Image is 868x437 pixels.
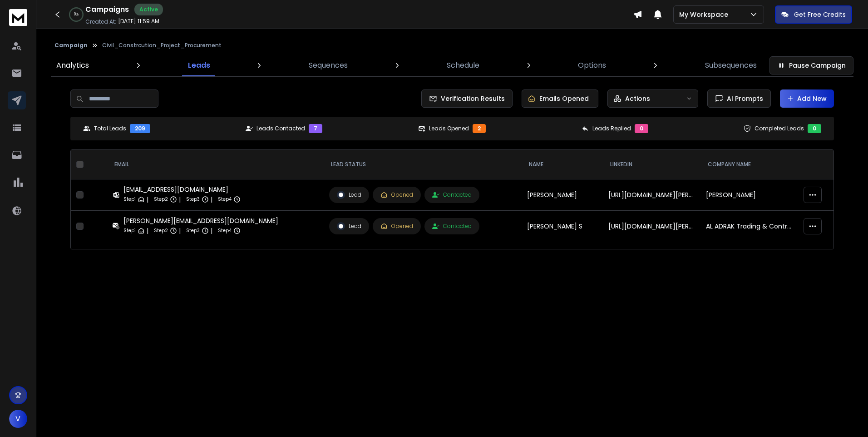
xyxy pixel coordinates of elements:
[54,42,88,49] button: Campaign
[256,125,305,132] p: Leads Contacted
[522,179,603,211] td: [PERSON_NAME]
[769,56,853,74] button: Pause Campaign
[56,60,89,71] p: Analytics
[705,60,757,71] p: Subsequences
[309,124,322,133] div: 7
[154,195,168,204] p: Step 2
[85,4,129,15] h1: Campaigns
[324,150,522,179] th: LEAD STATUS
[700,150,798,179] th: Company Name
[118,18,159,25] p: [DATE] 11:59 AM
[218,226,232,235] p: Step 4
[134,4,163,15] div: Active
[186,195,200,204] p: Step 3
[437,94,505,103] span: Verification Results
[154,226,168,235] p: Step 2
[539,94,589,103] p: Emails Opened
[9,410,27,428] button: V
[182,55,216,76] a: Leads
[473,124,486,133] div: 2
[603,211,700,242] td: [URL][DOMAIN_NAME][PERSON_NAME]
[432,191,472,199] div: Contacted
[603,150,700,179] th: LinkedIn
[211,195,212,204] p: |
[679,10,732,19] p: My Workspace
[522,211,603,242] td: [PERSON_NAME] S
[211,226,212,235] p: |
[755,125,804,132] p: Completed Leads
[123,185,241,194] div: [EMAIL_ADDRESS][DOMAIN_NAME]
[723,94,763,103] span: AI Prompts
[700,179,798,211] td: [PERSON_NAME]
[429,125,469,132] p: Leads Opened
[218,195,232,204] p: Step 4
[380,191,413,199] div: Opened
[635,124,648,133] div: 0
[179,226,181,235] p: |
[707,89,771,108] button: AI Prompts
[592,125,631,132] p: Leads Replied
[441,55,485,76] a: Schedule
[775,5,852,24] button: Get Free Credits
[123,216,278,225] div: [PERSON_NAME][EMAIL_ADDRESS][DOMAIN_NAME]
[421,89,513,108] button: Verification Results
[808,124,821,133] div: 0
[147,226,148,235] p: |
[337,222,361,230] div: Lead
[107,150,324,179] th: EMAIL
[447,60,479,71] p: Schedule
[123,195,136,204] p: Step 1
[130,124,150,133] div: 209
[147,195,148,204] p: |
[522,150,603,179] th: NAME
[94,125,126,132] p: Total Leads
[380,223,413,230] div: Opened
[303,55,353,76] a: Sequences
[309,60,348,71] p: Sequences
[794,10,846,19] p: Get Free Credits
[578,60,606,71] p: Options
[432,223,472,230] div: Contacted
[603,179,700,211] td: [URL][DOMAIN_NAME][PERSON_NAME]
[9,9,27,26] img: logo
[780,89,834,108] button: Add New
[179,195,181,204] p: |
[337,191,361,199] div: Lead
[572,55,612,76] a: Options
[74,12,79,17] p: 0 %
[625,94,650,103] p: Actions
[51,55,94,76] a: Analytics
[700,211,798,242] td: AL ADRAK Trading & Contracting
[186,226,200,235] p: Step 3
[188,60,210,71] p: Leads
[85,18,116,25] p: Created At:
[123,226,136,235] p: Step 1
[102,42,222,49] p: Civil_Constrcution_Project_Procurement
[700,55,762,76] a: Subsequences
